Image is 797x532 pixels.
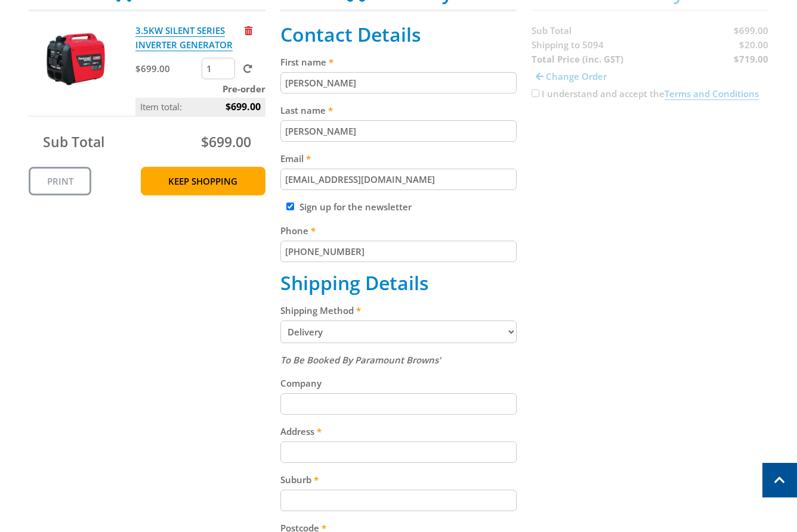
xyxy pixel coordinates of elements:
[280,321,517,343] select: Please select a shipping method.
[280,103,517,117] label: Last name
[280,376,517,390] label: Company
[135,82,265,96] p: Pre-order
[280,55,517,69] label: First name
[280,241,517,262] input: Please enter your telephone number.
[280,490,517,511] input: Please enter your suburb.
[245,24,252,36] a: Remove from cart
[280,441,517,463] input: Please enter your address.
[280,303,517,318] label: Shipping Method
[225,98,261,116] span: $699.00
[299,201,412,213] label: Sign up for the newsletter
[280,424,517,438] label: Address
[280,354,441,366] em: To Be Booked By Paramount Browns'
[141,167,265,195] a: Keep Shopping
[280,120,517,142] input: Please enter your last name.
[135,24,233,51] a: 3.5KW SILENT SERIES INVERTER GENERATOR
[40,23,112,95] img: 3.5KW SILENT SERIES INVERTER GENERATOR
[135,98,265,116] p: Item total:
[280,72,517,94] input: Please enter your first name.
[280,151,517,166] label: Email
[135,61,199,76] p: $699.00
[280,223,517,238] label: Phone
[280,272,517,294] h2: Shipping Details
[280,472,517,487] label: Suburb
[280,169,517,190] input: Please enter your email address.
[29,167,91,195] a: Print
[201,132,251,151] span: $699.00
[280,23,517,46] h2: Contact Details
[43,132,104,151] span: Sub Total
